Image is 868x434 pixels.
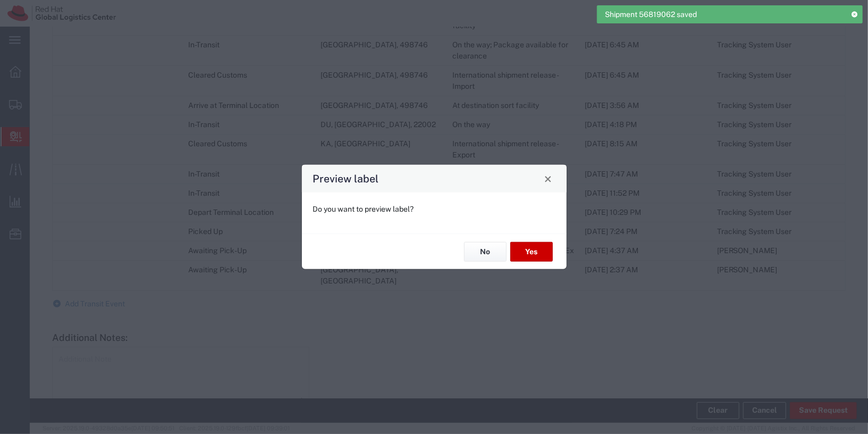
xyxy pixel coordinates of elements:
p: Do you want to preview label? [313,204,555,215]
span: Shipment 56819062 saved [605,9,697,20]
button: No [464,242,507,262]
h4: Preview label [313,171,378,186]
button: Yes [510,242,553,262]
button: Close [541,171,555,186]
